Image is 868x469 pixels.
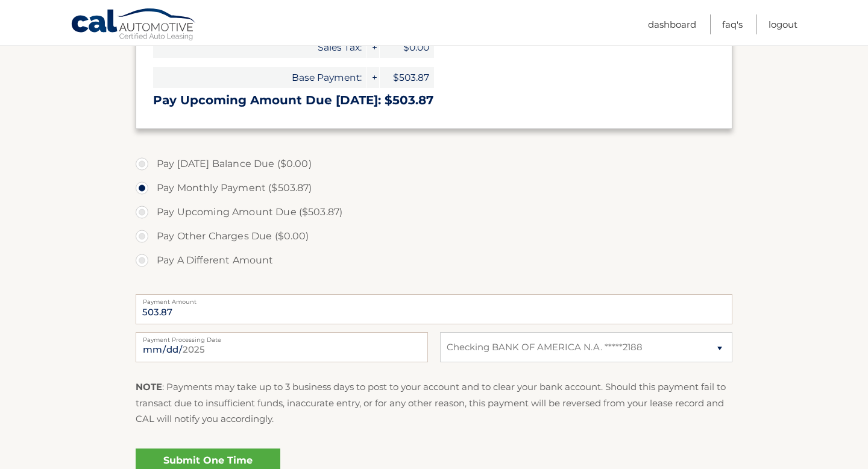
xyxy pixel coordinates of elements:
[367,37,379,58] span: +
[153,93,715,108] h3: Pay Upcoming Amount Due [DATE]: $503.87
[136,294,732,304] label: Payment Amount
[71,8,197,43] a: Cal Automotive
[136,332,428,362] input: Payment Date
[136,248,732,272] label: Pay A Different Amount
[769,14,797,34] a: Logout
[136,200,732,224] label: Pay Upcoming Amount Due ($503.87)
[136,176,732,200] label: Pay Monthly Payment ($503.87)
[153,67,366,88] span: Base Payment:
[380,67,434,88] span: $503.87
[136,379,732,427] p: : Payments may take up to 3 business days to post to your account and to clear your bank account....
[153,37,366,58] span: Sales Tax:
[136,224,732,248] label: Pay Other Charges Due ($0.00)
[136,332,428,342] label: Payment Processing Date
[722,14,743,34] a: FAQ's
[648,14,696,34] a: Dashboard
[380,37,434,58] span: $0.00
[367,67,379,88] span: +
[136,294,732,324] input: Payment Amount
[136,152,732,176] label: Pay [DATE] Balance Due ($0.00)
[136,381,162,392] strong: NOTE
